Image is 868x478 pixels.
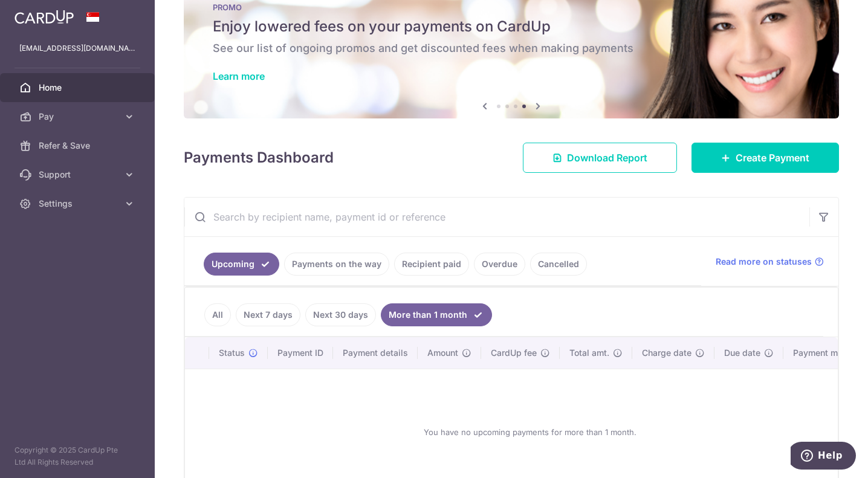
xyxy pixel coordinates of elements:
a: Next 7 days [236,303,300,326]
img: CardUp [15,10,74,24]
span: Settings [39,198,118,210]
span: Total amt. [569,347,609,359]
span: CardUp fee [491,347,537,359]
span: Home [39,82,118,94]
a: Read more on statuses [716,256,824,268]
a: Learn more [213,70,265,82]
input: Search by recipient name, payment id or reference [184,198,809,236]
span: Due date [724,347,760,359]
span: Charge date [642,347,691,359]
h4: Payments Dashboard [184,147,334,169]
span: Support [39,169,118,181]
th: Payment ID [268,337,333,369]
a: Recipient paid [394,253,469,276]
a: Payments on the way [284,253,389,276]
h5: Enjoy lowered fees on your payments on CardUp [213,17,810,36]
th: Payment details [333,337,418,369]
p: PROMO [213,2,810,12]
p: [EMAIL_ADDRESS][DOMAIN_NAME] [19,42,135,54]
span: Refer & Save [39,140,118,152]
span: Status [219,347,245,359]
a: More than 1 month [381,303,492,326]
span: Create Payment [736,150,809,165]
a: Cancelled [530,253,587,276]
a: Download Report [523,143,677,173]
span: Pay [39,111,118,123]
span: Amount [427,347,458,359]
a: All [204,303,231,326]
span: Download Report [567,150,647,165]
a: Next 30 days [305,303,376,326]
span: Read more on statuses [716,256,812,268]
a: Overdue [474,253,525,276]
a: Upcoming [204,253,279,276]
a: Create Payment [691,143,839,173]
h6: See our list of ongoing promos and get discounted fees when making payments [213,41,810,56]
iframe: Opens a widget where you can find more information [791,442,856,472]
